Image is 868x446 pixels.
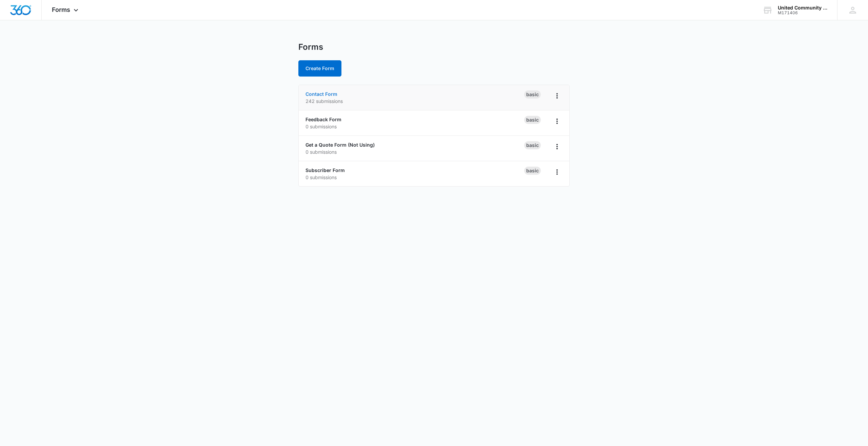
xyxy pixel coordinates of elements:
div: account id [778,10,827,15]
div: Basic [524,116,541,124]
button: Overflow Menu [552,141,563,152]
a: Feedback Form [305,116,341,122]
a: Subscriber Form [305,167,345,173]
p: 0 submissions [305,174,524,181]
button: Create Form [298,60,341,77]
a: Contact Form [305,91,337,97]
button: Overflow Menu [552,90,563,101]
span: Forms [52,6,70,13]
a: Get a Quote Form (Not Using) [305,142,375,148]
div: Basic [524,141,541,149]
h1: Forms [298,42,323,52]
p: 242 submissions [305,98,524,105]
button: Overflow Menu [552,116,563,127]
p: 0 submissions [305,123,524,130]
button: Overflow Menu [552,167,563,177]
div: account name [778,5,827,10]
div: Basic [524,167,541,175]
div: Basic [524,90,541,99]
p: 0 submissions [305,148,524,155]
